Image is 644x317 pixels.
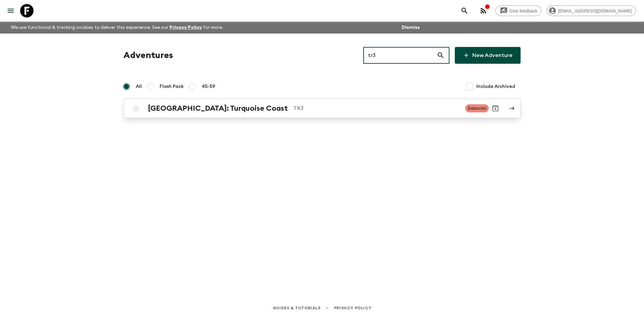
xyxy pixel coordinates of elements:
span: 45-59 [202,83,215,90]
span: Give feedback [506,8,541,13]
span: Include Archived [476,83,515,90]
h1: Adventures [123,49,173,62]
button: menu [4,4,17,17]
a: Guides & Tutorials [273,304,321,312]
span: All [136,83,142,90]
button: Dismiss [400,23,421,32]
input: e.g. AR1, Argentina [363,46,437,65]
p: TR3 [293,104,460,112]
a: Privacy Policy [169,25,202,30]
a: Give feedback [495,5,541,16]
div: [EMAIL_ADDRESS][DOMAIN_NAME] [547,5,636,16]
a: Privacy Policy [334,304,371,312]
button: search adventures [458,4,471,17]
span: Flash Pack [160,83,184,90]
h2: [GEOGRAPHIC_DATA]: Turquoise Coast [148,104,288,113]
p: We use functional & tracking cookies to deliver this experience. See our for more. [8,21,226,34]
a: [GEOGRAPHIC_DATA]: Turquoise CoastTR3BalancedArchive [123,99,521,118]
span: Balanced [465,104,489,112]
a: New Adventure [455,47,521,64]
span: [EMAIL_ADDRESS][DOMAIN_NAME] [554,8,636,13]
button: Archive [489,102,502,115]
